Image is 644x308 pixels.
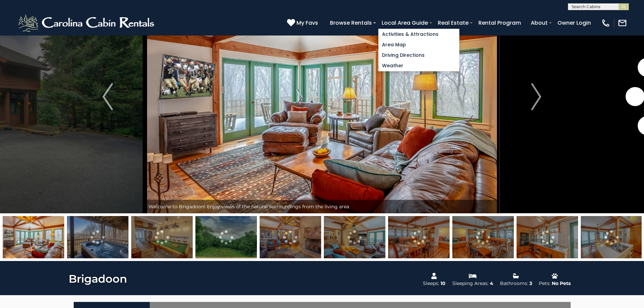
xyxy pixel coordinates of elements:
img: 163263627 [388,216,450,258]
img: 163263628 [324,216,385,258]
a: About [527,17,551,29]
div: Welcome to Brigadoon! Enjoy views of the natural surroundings from the living area [145,200,499,213]
img: 163263633 [517,216,578,258]
img: 163263660 [195,216,257,258]
a: Weather [379,61,459,71]
img: phone-regular-white.png [601,18,611,28]
img: White-1-2.png [17,13,157,33]
img: arrow [102,83,113,110]
img: arrow [531,83,541,110]
img: 163263658 [452,216,514,258]
img: 163263654 [260,216,321,258]
a: Rental Program [475,17,524,29]
img: 163263661 [3,216,64,258]
a: Local Area Guide [378,17,431,29]
span: My Favs [296,19,318,27]
a: Activities & Attractions [379,29,459,40]
img: 163263652 [67,216,128,258]
a: Owner Login [554,17,594,29]
a: My Favs [287,19,320,27]
a: Real Estate [434,17,472,29]
img: mail-regular-white.png [618,18,627,28]
img: 163263655 [581,216,642,258]
img: 163263625 [131,216,193,258]
a: Driving Directions [379,50,459,61]
a: Browse Rentals [327,17,375,29]
a: Area Map [379,40,459,50]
